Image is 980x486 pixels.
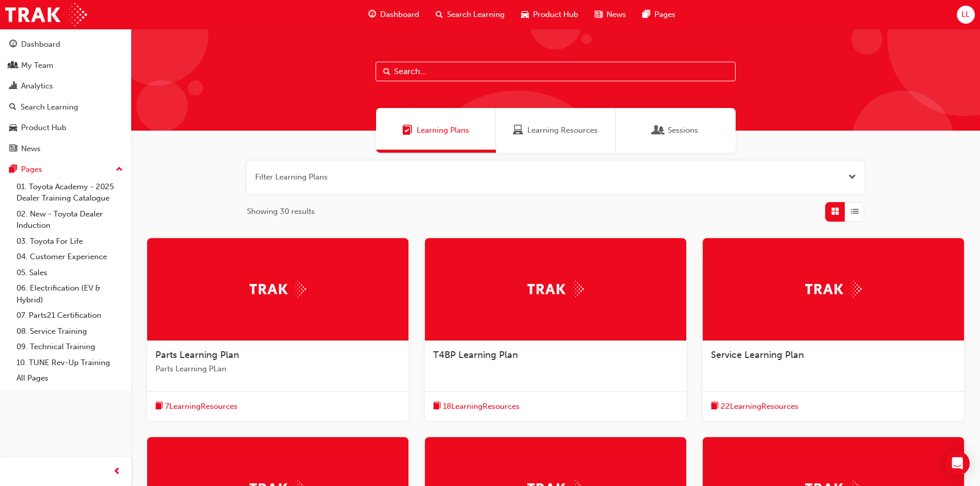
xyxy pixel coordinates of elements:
[368,8,376,21] span: guage-icon
[425,238,686,421] a: TrakT4BP Learning Planbook-icon18LearningResources
[957,6,975,24] button: LL
[9,40,17,49] span: guage-icon
[513,124,523,136] span: Learning Resources
[4,33,127,160] button: DashboardMy TeamAnalyticsSearch LearningProduct HubNews
[721,401,798,412] span: 22 Learning Resources
[961,9,970,21] span: LL
[113,465,121,478] span: prev-icon
[9,165,17,174] span: pages-icon
[643,8,650,21] span: pages-icon
[155,349,239,361] span: Parts Learning Plan
[250,281,306,297] img: Trak
[417,124,469,136] span: Learning Plans
[247,206,315,218] span: Showing 30 results
[711,400,719,413] span: book-icon
[831,206,839,218] span: Grid
[427,4,513,25] a: search-iconSearch Learning
[155,400,238,413] button: book-icon7LearningResources
[4,118,127,137] a: Product Hub
[12,280,127,308] a: 06. Electrification (EV & Hybrid)
[805,281,862,297] img: Trak
[4,77,127,96] a: Analytics
[496,108,616,153] a: Learning ResourcesLearning Resources
[634,4,684,25] a: pages-iconPages
[433,349,518,361] span: T4BP Learning Plan
[12,370,127,386] a: All Pages
[9,145,17,154] span: news-icon
[521,8,529,21] span: car-icon
[711,349,804,361] span: Service Learning Plan
[116,163,123,176] span: up-icon
[376,108,496,153] a: Learning PlansLearning Plans
[433,400,441,413] span: book-icon
[433,400,520,413] button: book-icon18LearningResources
[527,281,584,297] img: Trak
[12,179,127,206] a: 01. Toyota Academy - 2025 Dealer Training Catalogue
[4,35,127,54] a: Dashboard
[527,124,598,136] span: Learning Resources
[653,124,664,136] span: Sessions
[654,9,675,21] span: Pages
[12,265,127,281] a: 05. Sales
[9,103,16,112] span: search-icon
[9,123,17,133] span: car-icon
[155,400,163,413] span: book-icon
[443,401,520,412] span: 18 Learning Resources
[436,8,443,21] span: search-icon
[4,160,127,179] button: Pages
[9,61,17,70] span: people-icon
[383,66,390,78] span: Search
[21,143,41,155] div: News
[5,3,87,26] img: Trak
[616,108,736,153] a: SessionsSessions
[12,233,127,249] a: 03. Toyota For Life
[668,124,698,136] span: Sessions
[607,9,626,21] span: News
[851,206,859,218] span: List
[21,122,66,134] div: Product Hub
[586,4,634,25] a: news-iconNews
[711,400,798,413] button: book-icon22LearningResources
[533,9,578,21] span: Product Hub
[21,80,53,92] div: Analytics
[12,206,127,233] a: 02. New - Toyota Dealer Induction
[402,124,413,136] span: Learning Plans
[12,308,127,323] a: 07. Parts21 Certification
[165,401,238,412] span: 7 Learning Resources
[21,39,60,50] div: Dashboard
[4,56,127,75] a: My Team
[12,355,127,371] a: 10. TUNE Rev-Up Training
[21,164,42,175] div: Pages
[360,4,427,25] a: guage-iconDashboard
[21,60,54,71] div: My Team
[147,238,408,421] a: TrakParts Learning PlanParts Learning PLanbook-icon7LearningResources
[12,323,127,339] a: 08. Service Training
[945,451,970,476] div: Open Intercom Messenger
[155,363,400,375] span: Parts Learning PLan
[447,9,505,21] span: Search Learning
[12,339,127,355] a: 09. Technical Training
[21,101,78,113] div: Search Learning
[703,238,964,421] a: TrakService Learning Planbook-icon22LearningResources
[380,9,419,21] span: Dashboard
[513,4,586,25] a: car-iconProduct Hub
[12,249,127,265] a: 04. Customer Experience
[376,62,736,81] input: Search...
[4,98,127,117] a: Search Learning
[4,139,127,158] a: News
[595,8,602,21] span: news-icon
[848,171,856,183] button: Open the filter
[9,82,17,91] span: chart-icon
